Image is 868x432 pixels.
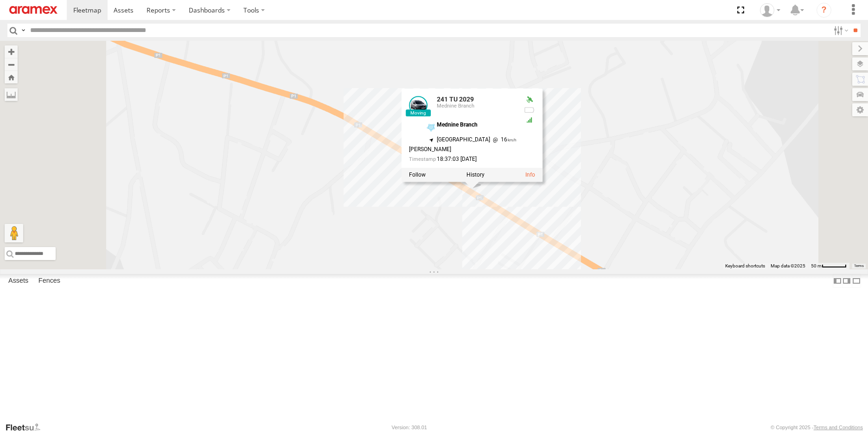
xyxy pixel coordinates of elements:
[5,45,18,58] button: Zoom in
[5,88,18,101] label: Measure
[466,172,485,178] label: View Asset History
[409,146,517,152] div: [PERSON_NAME]
[830,24,850,37] label: Search Filter Options
[842,274,851,287] label: Dock Summary Table to the Right
[409,96,428,114] a: View Asset Details
[9,6,57,14] img: aramex-logo.svg
[409,172,426,178] label: Realtime tracking of Asset
[814,425,863,430] a: Terms and Conditions
[852,274,861,287] label: Hide Summary Table
[437,136,490,143] span: [GEOGRAPHIC_DATA]
[437,122,517,128] div: Mednine Branch
[437,103,517,109] div: Mednine Branch
[771,425,863,430] div: © Copyright 2025 -
[524,96,535,103] div: Valid GPS Fix
[5,224,23,242] button: Drag Pegman onto the map to open Street View
[817,3,831,18] i: ?
[524,116,535,124] div: GSM Signal = 5
[490,136,517,143] span: 16
[757,3,784,17] div: Walid Bakkar
[392,425,427,430] div: Version: 308.01
[5,71,18,83] button: Zoom Home
[854,264,864,268] a: Terms (opens in new tab)
[808,263,849,269] button: Map Scale: 50 m per 50 pixels
[525,172,535,178] a: View Asset Details
[524,106,535,114] div: No battery health information received from this device.
[771,263,805,268] span: Map data ©2025
[19,24,27,37] label: Search Query
[409,156,517,162] div: Date/time of location update
[437,95,474,103] a: 241 TU 2029
[5,423,48,432] a: Visit our Website
[811,263,822,268] span: 50 m
[725,263,765,269] button: Keyboard shortcuts
[34,274,65,287] label: Fences
[833,274,842,287] label: Dock Summary Table to the Left
[5,58,18,71] button: Zoom out
[4,274,33,287] label: Assets
[852,103,868,116] label: Map Settings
